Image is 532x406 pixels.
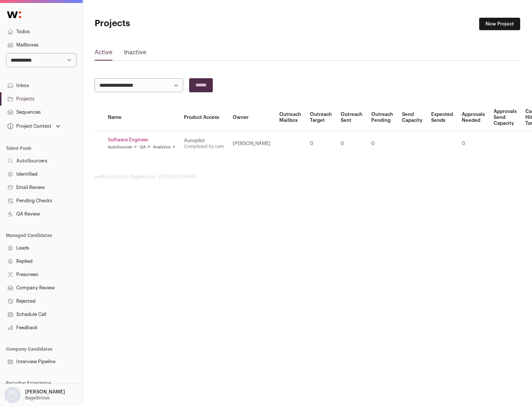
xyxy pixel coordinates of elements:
[6,121,62,131] button: Open dropdown
[457,104,489,131] th: Approvals Needed
[336,131,367,156] td: 0
[4,387,21,403] img: nopic.png
[479,18,520,30] a: New Project
[367,104,398,131] th: Outreach Pending
[3,7,25,22] img: Wellfound
[306,104,336,131] th: Outreach Target
[25,395,50,401] p: Bagelicious
[275,104,306,131] th: Outreach Mailbox
[95,18,236,30] h1: Projects
[3,387,66,403] button: Open dropdown
[103,104,180,131] th: Name
[184,138,224,144] div: Autopilot
[228,131,275,156] td: [PERSON_NAME]
[140,144,150,150] a: QA ↗
[367,131,398,156] td: 0
[184,144,224,149] a: Completed by csm
[25,389,65,395] p: [PERSON_NAME]
[336,104,367,131] th: Outreach Sent
[6,123,51,129] div: Project Context
[108,144,137,150] a: AutoSourcer ↗
[427,104,457,131] th: Expected Sends
[95,174,520,180] footer: wellfound:ai for Bagelicious - [PERSON_NAME]
[228,104,275,131] th: Owner
[153,144,175,150] a: Analytics ↗
[489,104,521,131] th: Approvals Send Capacity
[306,131,336,156] td: 0
[108,137,175,143] a: Software Engineer
[180,104,228,131] th: Product Access
[398,104,427,131] th: Send Capacity
[124,48,146,60] a: Inactive
[95,48,112,60] a: Active
[457,131,489,156] td: 0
